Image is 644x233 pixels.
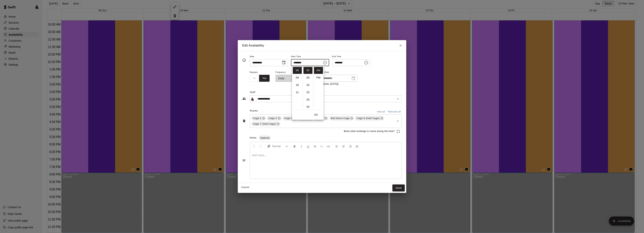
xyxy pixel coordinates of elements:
button: Save [392,184,405,191]
button: Format Italics [298,143,305,150]
button: Right Align [347,143,353,150]
ul: Select meridiem [313,66,323,110]
button: OK [310,111,322,118]
button: Justify Align [354,143,360,150]
button: Left Align [334,143,340,150]
div: Cage 2 [267,116,281,121]
button: Insert Code [318,143,325,150]
button: Choose time, selected time is 8:00 PM [362,59,370,66]
svg: Notes [242,159,246,162]
li: 25 minutes [303,103,312,110]
span: End Date [320,70,358,75]
span: Normal [272,144,285,148]
span: Cage 3 [283,116,294,120]
svg: Timing [242,58,246,62]
div: Cage 6 (Half Cage) [355,116,384,121]
li: 9 hours [293,74,302,81]
button: Cancel [239,184,251,190]
button: Add all [375,109,387,115]
div: Cage 7 (Half Cage) [251,122,280,126]
li: AM [314,67,323,74]
div: Cage 1 [251,116,266,121]
li: PM [314,74,323,81]
li: 5 minutes [303,74,312,81]
h6: Edit Availability [242,43,264,48]
ul: Select minutes [303,66,313,110]
span: Start Time [291,54,329,59]
span: Cage 1 [251,116,263,120]
button: Choose date, selected date is Nov 10, 2025 [280,59,288,66]
img: Ashton Zeiher [251,97,255,101]
button: Undo [251,143,257,150]
button: Close [397,42,404,49]
div: Cage 3 [283,116,297,121]
li: 0 minutes [303,67,312,74]
button: Center Align [340,143,347,150]
li: 10 hours [293,82,302,88]
button: Remove all [387,109,402,115]
span: Rooms [250,109,258,112]
button: Format Bold [291,143,298,150]
li: 15 minutes [303,89,312,96]
button: Open [395,118,400,124]
span: Notes [250,136,256,139]
span: Date [250,54,288,59]
button: Formatting Options [265,143,290,150]
li: 8 hours [293,67,302,74]
span: Optional [259,136,271,139]
button: Format Underline [305,143,311,150]
li: 10 minutes [303,82,312,88]
span: Block other bookings in rooms during this time? [344,130,395,133]
p: (Ends: [DATE]) [323,82,355,86]
svg: Rooms [242,119,246,123]
button: Open [395,96,400,102]
button: Yes [259,75,270,82]
span: End Time [332,54,370,59]
span: Staff [250,89,402,95]
span: Repeats [250,70,273,75]
span: Bat Demo Cage [329,116,351,120]
button: Choose time, selected time is 8:00 AM [321,59,329,66]
div: outlined button group [250,75,270,82]
span: Cage 2 [267,116,278,120]
span: Cage 7 (Half Cage) [251,122,277,126]
ul: Select hours [292,66,303,110]
span: Cage 6 (Half Cage) [355,116,381,120]
button: Redo [257,143,264,150]
li: 20 minutes [303,96,312,103]
span: Frequency [276,70,302,75]
button: Format Strikethrough [312,143,318,150]
button: Insert Link [325,143,332,150]
li: 11 hours [293,89,302,96]
svg: Staff [242,97,246,100]
div: Bat Demo Cage [329,116,354,121]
